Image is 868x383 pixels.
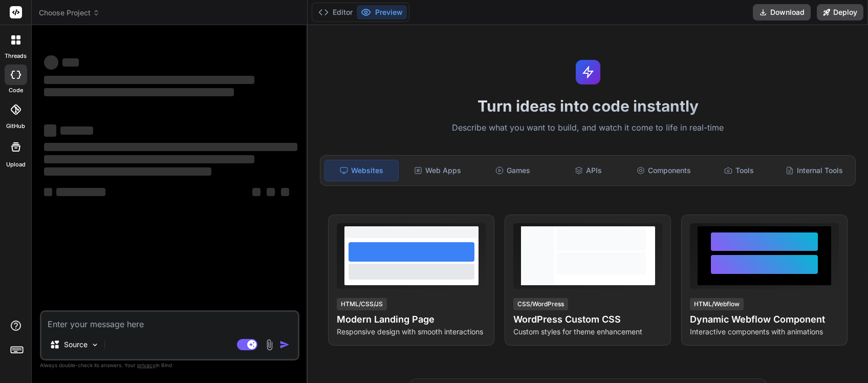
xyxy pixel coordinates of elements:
[314,121,862,135] p: Describe what you want to build, and watch it come to life in real-time
[314,5,357,19] button: Editor
[337,312,486,327] h4: Modern Landing Page
[401,160,474,181] div: Web Apps
[690,312,839,327] h4: Dynamic Webflow Component
[91,341,99,349] img: Pick Models
[279,339,290,350] img: icon
[513,298,568,310] div: CSS/WordPress
[690,327,839,337] p: Interactive components with animations
[44,155,254,163] span: ‌
[324,160,399,181] div: Websites
[513,312,662,327] h4: WordPress Custom CSS
[44,55,58,70] span: ‌
[552,160,625,181] div: APIs
[513,327,662,337] p: Custom styles for theme enhancement
[44,76,254,84] span: ‌
[9,86,23,95] label: code
[817,4,863,20] button: Deploy
[337,327,486,337] p: Responsive design with smooth interactions
[264,339,275,351] img: attachment
[39,8,100,18] span: Choose Project
[137,362,156,368] span: privacy
[44,124,56,137] span: ‌
[56,188,105,196] span: ‌
[252,188,261,196] span: ‌
[314,97,862,115] h1: Turn ideas into code instantly
[64,339,88,350] p: Source
[778,160,851,181] div: Internal Tools
[44,167,211,176] span: ‌
[44,143,297,151] span: ‌
[476,160,550,181] div: Games
[702,160,775,181] div: Tools
[60,126,93,135] span: ‌
[5,52,27,60] label: threads
[44,188,52,196] span: ‌
[6,160,26,169] label: Upload
[627,160,700,181] div: Components
[62,58,79,67] span: ‌
[6,122,25,131] label: GitHub
[281,188,289,196] span: ‌
[267,188,275,196] span: ‌
[690,298,744,310] div: HTML/Webflow
[337,298,387,310] div: HTML/CSS/JS
[40,360,299,370] p: Always double-check its answers. Your in Bind
[753,4,811,20] button: Download
[44,88,234,96] span: ‌
[357,5,407,19] button: Preview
